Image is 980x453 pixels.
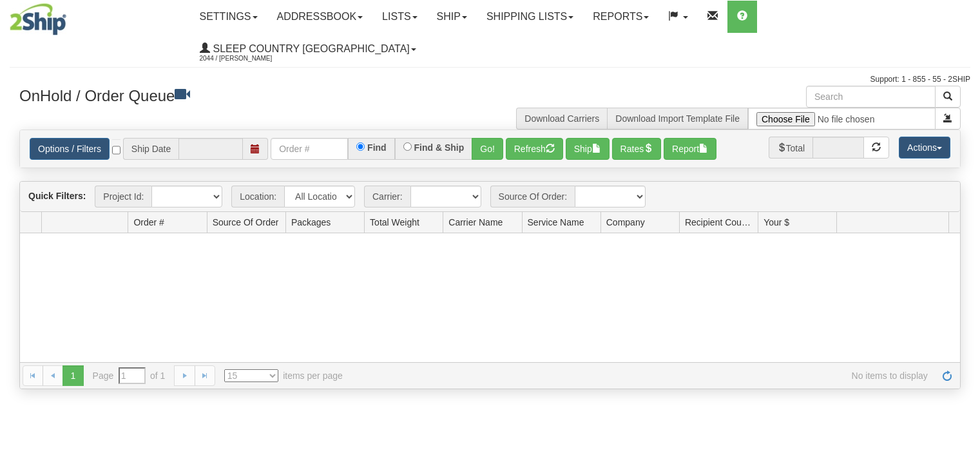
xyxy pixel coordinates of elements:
[506,138,563,160] button: Refresh
[190,33,426,65] a: Sleep Country [GEOGRAPHIC_DATA] 2044 / [PERSON_NAME]
[472,138,503,160] button: Go!
[367,143,387,152] label: Find
[210,43,410,54] span: Sleep Country [GEOGRAPHIC_DATA]
[123,138,178,160] span: Ship Date
[477,1,583,33] a: Shipping lists
[606,216,645,229] span: Company
[370,216,419,229] span: Total Weight
[612,138,662,160] button: Rates
[10,3,66,35] img: logo2044.jpg
[10,74,970,85] div: Support: 1 - 855 - 55 - 2SHIP
[372,1,427,33] a: Lists
[361,369,928,382] span: No items to display
[20,182,960,212] div: grid toolbar
[93,367,166,384] span: Page of 1
[95,186,151,207] span: Project Id:
[364,186,410,207] span: Carrier:
[271,138,348,160] input: Order #
[528,216,584,229] span: Service Name
[448,216,503,229] span: Carrier Name
[806,86,936,108] input: Search
[267,1,373,33] a: Addressbook
[190,1,267,33] a: Settings
[30,138,110,160] a: Options / Filters
[615,113,740,124] a: Download Import Template File
[764,216,789,229] span: Your $
[566,138,610,160] button: Ship
[213,216,279,229] span: Source Of Order
[427,1,477,33] a: Ship
[200,52,296,65] span: 2044 / [PERSON_NAME]
[583,1,658,33] a: Reports
[133,216,164,229] span: Order #
[769,137,813,159] span: Total
[899,137,950,159] button: Actions
[664,138,716,160] button: Report
[524,113,599,124] a: Download Carriers
[28,189,86,202] label: Quick Filters:
[685,216,753,229] span: Recipient Country
[937,365,957,386] a: Refresh
[414,143,465,152] label: Find & Ship
[224,369,343,382] span: items per page
[19,86,481,104] h3: OnHold / Order Queue
[935,86,961,108] button: Search
[490,186,575,207] span: Source Of Order:
[748,108,936,130] input: Import
[231,186,284,207] span: Location:
[291,216,331,229] span: Packages
[62,365,83,386] span: 1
